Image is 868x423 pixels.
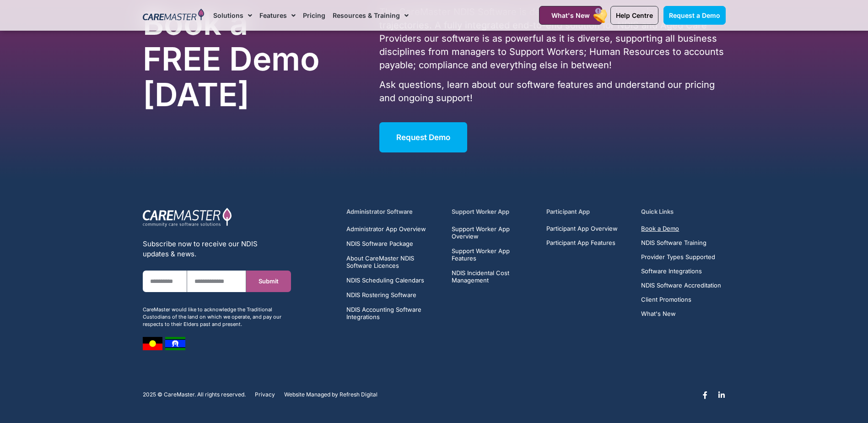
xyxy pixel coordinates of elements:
div: Subscribe now to receive our NDIS updates & news. [143,239,291,259]
img: image 7 [143,337,162,350]
a: Support Worker App Features [452,247,536,262]
a: Software Integrations [641,268,721,275]
a: NDIS Software Training [641,239,721,246]
a: Book a Demo [641,225,721,232]
a: Privacy [255,391,275,398]
a: Administrator App Overview [346,225,441,233]
a: Help Centre [610,6,658,25]
h5: Support Worker App [452,207,536,216]
span: Administrator App Overview [346,225,426,233]
span: Client Promotions [641,296,691,303]
span: NDIS Scheduling Calendars [346,277,424,284]
span: Request Demo [396,133,450,142]
span: Help Centre [616,11,653,19]
a: NDIS Software Package [346,240,441,247]
a: Refresh Digital [340,391,377,398]
span: NDIS Software Package [346,240,413,247]
span: Book a Demo [641,225,679,232]
a: Participant App Features [546,239,618,246]
span: What's New [551,11,590,19]
a: NDIS Rostering Software [346,291,441,298]
a: Request a Demo [663,6,726,25]
span: Participant App Features [546,239,615,246]
button: Submit [246,271,291,292]
a: Request Demo [379,122,467,152]
img: CareMaster Logo Part [143,207,232,228]
p: 2025 © CareMaster. All rights reserved. [143,391,246,398]
a: What's New [539,6,602,25]
a: Support Worker App Overview [452,225,536,240]
img: image 8 [165,337,185,350]
h5: Quick Links [641,207,725,216]
a: About CareMaster NDIS Software Licences [346,255,441,269]
span: Software Integrations [641,268,702,275]
a: Participant App Overview [546,225,618,232]
a: NDIS Software Accreditation [641,282,721,289]
a: NDIS Incidental Cost Management [452,269,536,284]
p: Ask questions, learn about our software features and understand our pricing and ongoing support! [379,78,725,105]
a: What's New [641,310,721,317]
h5: Administrator Software [346,207,441,216]
span: What's New [641,310,676,317]
a: NDIS Scheduling Calendars [346,277,441,284]
span: Request a Demo [669,11,720,19]
a: Provider Types Supported [641,254,721,260]
span: Submit [259,278,279,285]
a: NDIS Accounting Software Integrations [346,306,441,320]
div: CareMaster would like to acknowledge the Traditional Custodians of the land on which we operate, ... [143,306,291,328]
a: Client Promotions [641,296,721,303]
span: Website Managed by [284,391,338,398]
h5: Participant App [546,207,631,216]
h2: Book a FREE Demo [DATE] [143,5,332,113]
span: Provider Types Supported [641,254,715,260]
img: CareMaster Logo [143,9,205,22]
span: NDIS Software Training [641,239,706,246]
p: The CareMaster NDIS Software is designed for all business sizes and growth trajectories. A fully ... [379,5,725,72]
span: NDIS Rostering Software [346,291,416,298]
